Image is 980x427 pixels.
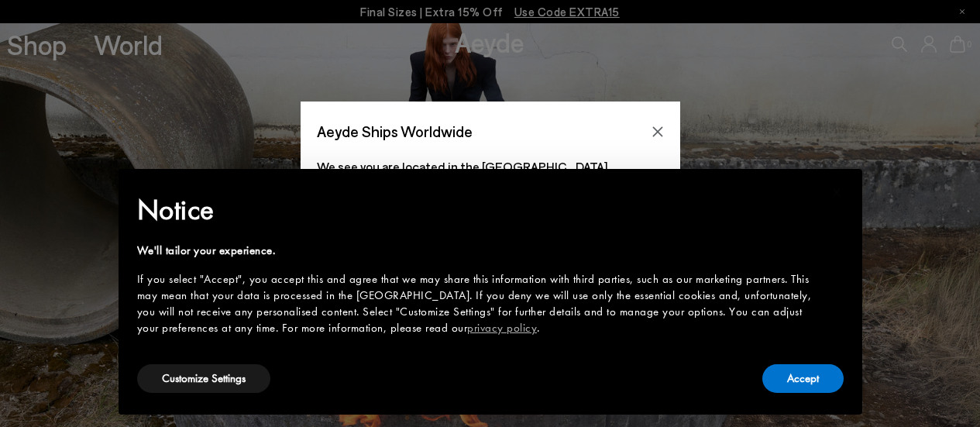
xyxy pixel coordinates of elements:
button: Close [646,120,669,143]
button: Customize Settings [137,364,270,393]
div: If you select "Accept", you accept this and agree that we may share this information with third p... [137,271,819,336]
a: privacy policy [467,320,537,336]
h2: Notice [137,190,819,230]
span: Aeyde Ships Worldwide [317,118,473,145]
span: × [832,180,842,204]
div: We'll tailor your experience. [137,243,819,259]
button: Close this notice [819,174,856,211]
button: Accept [762,364,844,393]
